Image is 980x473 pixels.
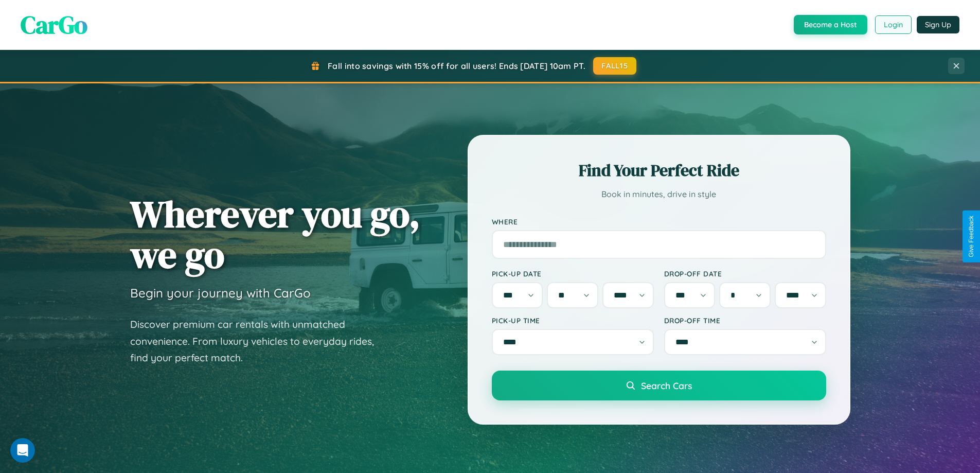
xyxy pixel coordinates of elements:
button: Become a Host [794,15,867,34]
label: Pick-up Date [492,269,654,278]
span: Fall into savings with 15% off for all users! Ends [DATE] 10am PT. [328,61,585,71]
iframe: Intercom live chat [10,438,35,463]
label: Pick-up Time [492,316,654,325]
label: Drop-off Time [664,316,826,325]
span: CarGo [21,8,87,42]
button: FALL15 [593,57,636,75]
h3: Begin your journey with CarGo [130,285,311,301]
span: Search Cars [641,380,692,391]
button: Login [875,15,912,34]
h2: Find Your Perfect Ride [492,159,826,182]
h1: Wherever you go, we go [130,194,420,275]
div: Give Feedback [968,216,975,257]
p: Book in minutes, drive in style [492,187,826,202]
label: Where [492,217,826,226]
button: Sign Up [917,16,959,33]
p: Discover premium car rentals with unmatched convenience. From luxury vehicles to everyday rides, ... [130,316,387,366]
button: Search Cars [492,371,826,400]
label: Drop-off Date [664,269,826,278]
